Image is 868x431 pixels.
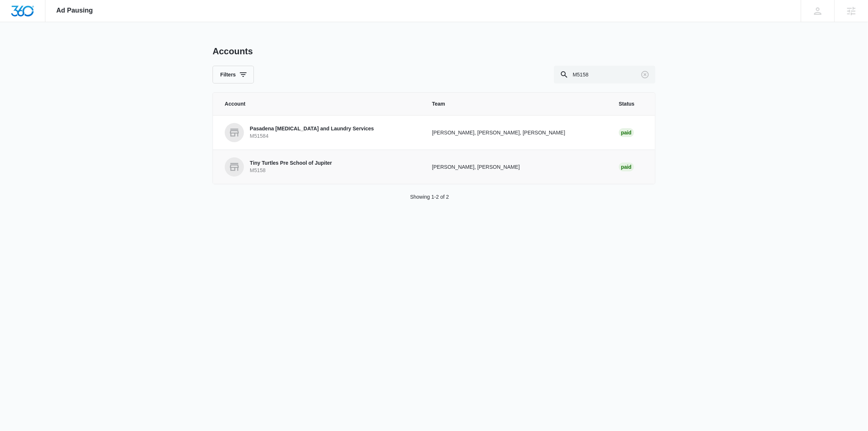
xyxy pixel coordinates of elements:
a: Tiny Turtles Pre School of JupiterM5158 [225,157,414,177]
span: Account [225,100,414,108]
p: Pasadena [MEDICAL_DATA] and Laundry Services [250,125,374,133]
span: Ad Pausing [56,7,93,14]
h1: Accounts [213,46,253,57]
span: Status [619,100,643,108]
div: Paid [619,163,634,171]
input: Search By Account Number [554,66,655,83]
p: [PERSON_NAME], [PERSON_NAME] [432,163,601,171]
button: Clear [639,69,651,81]
a: Pasadena [MEDICAL_DATA] and Laundry ServicesM51584 [225,123,414,142]
div: Paid [619,128,634,137]
p: Tiny Turtles Pre School of Jupiter [250,160,332,167]
p: Showing 1-2 of 2 [410,193,449,201]
button: Filters [213,66,254,83]
p: M5158 [250,167,332,174]
p: M51584 [250,133,374,140]
p: [PERSON_NAME], [PERSON_NAME], [PERSON_NAME] [432,129,601,137]
span: Team [432,100,601,108]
